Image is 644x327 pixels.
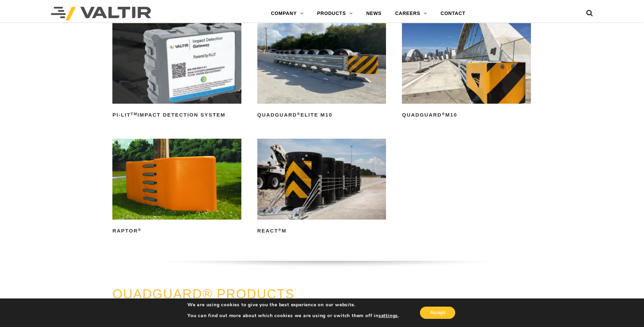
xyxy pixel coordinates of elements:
[112,110,241,121] h2: PI-LIT Impact Detection System
[112,287,295,301] a: QUADGUARD® PRODUCTS
[257,226,386,237] h2: REACT M
[402,23,531,121] a: QuadGuard®M10
[379,313,398,319] button: settings
[187,302,399,308] p: We are using cookies to give you the best experience on our website.
[257,23,386,121] a: QuadGuard®Elite M10
[402,110,531,121] h2: QuadGuard M10
[112,226,241,237] h2: RAPTOR
[360,7,388,20] a: NEWS
[278,228,281,232] sup: ®
[420,307,455,319] button: Accept
[434,7,472,20] a: CONTACT
[442,112,445,116] sup: ®
[297,112,300,116] sup: ®
[112,139,241,236] a: RAPTOR®
[131,112,137,116] sup: TM
[257,139,386,236] a: REACT®M
[112,23,241,121] a: PI-LITTMImpact Detection System
[187,313,399,319] p: You can find out more about which cookies we are using or switch them off in .
[310,7,360,20] a: PRODUCTS
[264,7,310,20] a: COMPANY
[138,228,141,232] sup: ®
[388,7,434,20] a: CAREERS
[257,110,386,121] h2: QuadGuard Elite M10
[51,7,151,20] img: Valtir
